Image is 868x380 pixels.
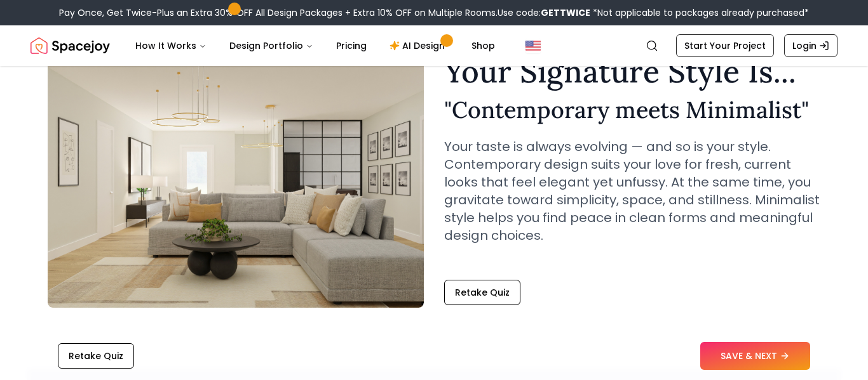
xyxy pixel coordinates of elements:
[784,34,837,57] a: Login
[48,54,424,308] img: Contemporary meets Minimalist Style Example
[676,34,774,57] a: Start Your Project
[379,33,459,58] a: AI Design
[326,33,377,58] a: Pricing
[219,33,323,58] button: Design Portfolio
[31,33,110,58] a: Spacejoy
[125,33,217,58] button: How It Works
[541,6,590,19] b: GETTWICE
[444,97,820,122] h2: " Contemporary meets Minimalist "
[31,33,110,58] img: Spacejoy Logo
[444,138,820,244] p: Your taste is always evolving — and so is your style. Contemporary design suits your love for fre...
[526,38,541,53] img: United States
[58,343,134,369] button: Retake Quiz
[444,56,820,87] h1: Your Signature Style Is...
[700,342,810,370] button: SAVE & NEXT
[31,25,837,66] nav: Global
[444,280,520,305] button: Retake Quiz
[590,6,809,19] span: *Not applicable to packages already purchased*
[498,6,590,19] span: Use code:
[461,33,505,58] a: Shop
[59,6,809,19] div: Pay Once, Get Twice-Plus an Extra 30% OFF All Design Packages + Extra 10% OFF on Multiple Rooms.
[125,33,505,58] nav: Main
